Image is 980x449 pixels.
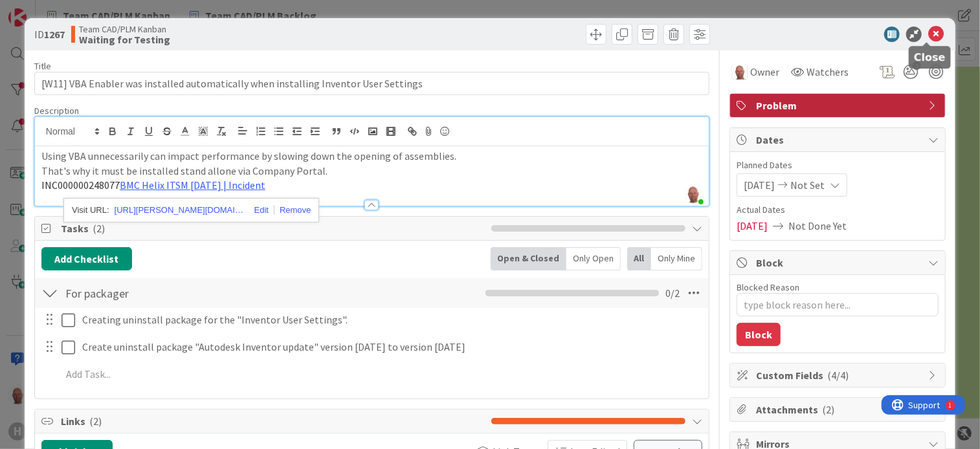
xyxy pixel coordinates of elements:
div: Only Open [566,247,621,270]
span: Owner [750,64,779,80]
span: [DATE] [744,177,775,193]
button: Block [737,323,781,346]
img: RK [732,64,748,80]
div: All [627,247,651,270]
p: Create uninstall package "Autodesk Inventor update" version [DATE] to version [DATE] [82,340,700,355]
button: Add Checklist [41,247,132,270]
span: ( 2 ) [822,403,834,416]
span: Not Done Yet [788,218,847,234]
img: OiA40jCcrAiXmSCZ6unNR8czeGfRHk2b.jpg [684,185,702,203]
span: Watchers [807,64,849,80]
span: Description [34,105,79,116]
input: type card name here... [34,72,709,95]
h5: Close [914,51,946,63]
span: Dates [756,132,922,148]
span: ( 2 ) [89,415,102,428]
span: 0 / 2 [665,285,680,301]
span: Actual Dates [737,203,939,217]
span: Support [27,2,59,17]
span: INC000000248077 [41,179,120,192]
div: 1 [67,5,71,16]
p: Creating uninstall package for the "Inventor User Settings". [82,312,700,327]
span: [DATE] [737,218,768,234]
p: That's why it must be installed stand allone via Company Portal. [41,164,702,179]
a: BMC Helix ITSM [DATE] | Incident [120,179,265,192]
b: Waiting for Testing [79,34,170,45]
p: Using VBA unnecessarily can impact performance by slowing down the opening of assemblies. [41,149,702,164]
label: Title [34,60,51,72]
a: [URL][PERSON_NAME][DOMAIN_NAME] [115,202,244,219]
span: Team CAD/PLM Kanban [79,24,170,34]
span: Not Set [790,177,825,193]
div: Only Mine [651,247,702,270]
span: Attachments [756,402,922,417]
span: ID [34,27,65,42]
label: Blocked Reason [737,281,799,293]
span: ( 4/4 ) [827,369,849,382]
span: Problem [756,98,922,113]
span: Planned Dates [737,159,939,172]
div: Open & Closed [491,247,566,270]
span: ( 2 ) [93,222,105,235]
span: Custom Fields [756,367,922,383]
span: Tasks [61,221,485,236]
span: Block [756,255,922,270]
b: 1267 [44,28,65,41]
input: Add Checklist... [61,281,348,305]
span: Links [61,413,485,429]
